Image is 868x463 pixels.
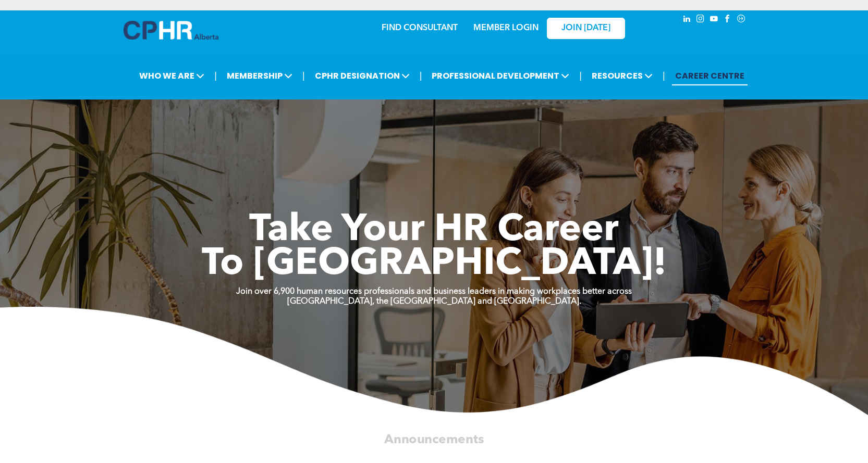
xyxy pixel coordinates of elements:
[589,66,656,85] span: RESOURCES
[382,24,458,32] a: FIND CONSULTANT
[224,66,296,85] span: MEMBERSHIP
[302,65,305,86] li: |
[420,65,422,86] li: |
[672,66,748,85] a: CAREER CENTRE
[695,13,706,27] a: instagram
[663,65,665,86] li: |
[722,13,733,27] a: facebook
[249,212,619,249] span: Take Your HR Career
[681,13,693,27] a: linkedin
[202,246,667,283] span: To [GEOGRAPHIC_DATA]!
[561,23,610,33] span: JOIN [DATE]
[473,24,539,32] a: MEMBER LOGIN
[736,13,747,27] a: Social network
[312,66,413,85] span: CPHR DESIGNATION
[287,297,581,306] strong: [GEOGRAPHIC_DATA], the [GEOGRAPHIC_DATA] and [GEOGRAPHIC_DATA].
[124,21,218,40] img: A blue and white logo for cp alberta
[384,433,484,446] span: Announcements
[214,65,217,86] li: |
[547,18,625,39] a: JOIN [DATE]
[579,65,582,86] li: |
[708,13,720,27] a: youtube
[136,66,207,85] span: WHO WE ARE
[429,66,572,85] span: PROFESSIONAL DEVELOPMENT
[236,287,632,296] strong: Join over 6,900 human resources professionals and business leaders in making workplaces better ac...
